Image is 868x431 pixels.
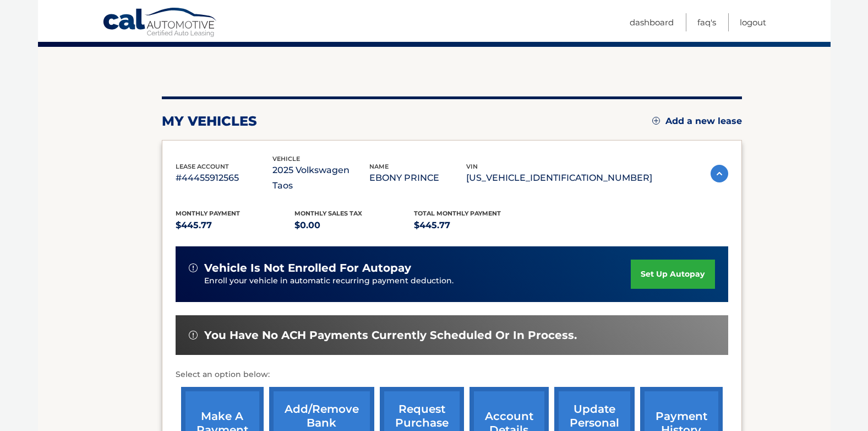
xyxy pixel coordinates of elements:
p: EBONY PRINCE [369,170,466,186]
p: [US_VEHICLE_IDENTIFICATION_NUMBER] [466,170,652,186]
span: Monthly Payment [176,209,240,217]
a: Logout [740,13,766,31]
img: add.svg [652,117,660,125]
span: vehicle [272,155,300,163]
img: alert-white.svg [189,331,198,340]
span: Monthly sales Tax [294,209,362,217]
a: FAQ's [697,13,716,31]
span: vin [466,163,478,170]
a: Dashboard [630,13,674,31]
p: $445.77 [176,218,295,233]
p: $0.00 [294,218,414,233]
span: lease account [176,163,229,170]
span: You have no ACH payments currently scheduled or in process. [204,328,577,342]
span: vehicle is not enrolled for autopay [204,261,411,275]
h2: my vehicles [162,113,257,130]
img: accordion-active.svg [711,165,728,182]
p: 2025 Volkswagen Taos [272,163,369,193]
p: Enroll your vehicle in automatic recurring payment deduction. [204,275,631,287]
span: name [369,163,389,170]
a: Cal Automotive [102,7,218,39]
a: Add a new lease [652,116,742,127]
img: alert-white.svg [189,263,198,272]
span: Total Monthly Payment [414,209,501,217]
a: set up autopay [631,260,714,289]
p: Select an option below: [176,368,728,381]
p: $445.77 [414,218,533,233]
p: #44455912565 [176,170,272,186]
